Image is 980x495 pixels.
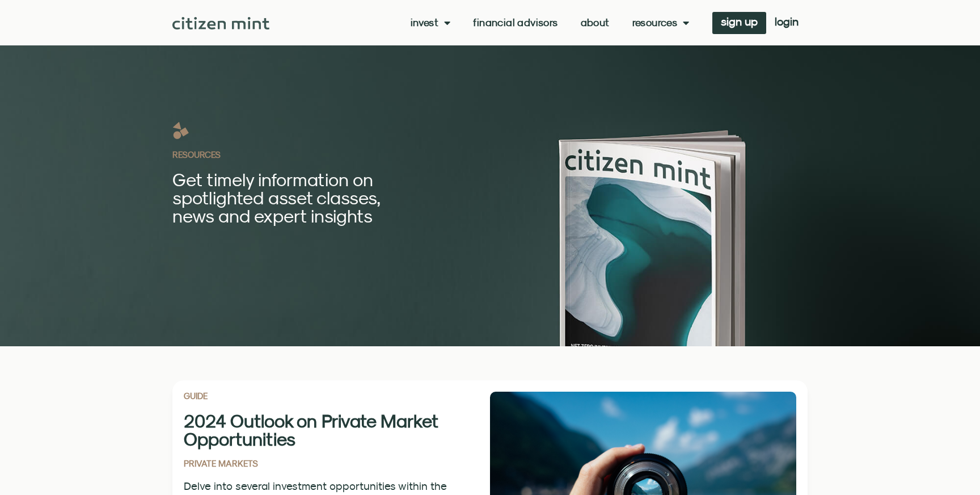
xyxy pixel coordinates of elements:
h2: PRIVATE MARKETS [184,459,490,468]
a: Invest [411,17,451,28]
nav: Menu [411,17,690,28]
h2: Get timely information on spotlighted asset classes, news and expert insights [172,170,426,225]
img: Citizen Mint [172,17,269,30]
a: Resources [632,17,690,28]
h2: RESOURCES [172,150,528,159]
h2: 2024 Outlook on Private Market Opportunities [184,412,456,448]
span: login [775,18,799,26]
a: sign up [712,12,766,34]
h2: GUIDE [184,392,490,400]
span: sign up [721,18,758,26]
a: Financial Advisors [473,17,557,28]
a: login [766,12,807,34]
a: About [581,17,610,28]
